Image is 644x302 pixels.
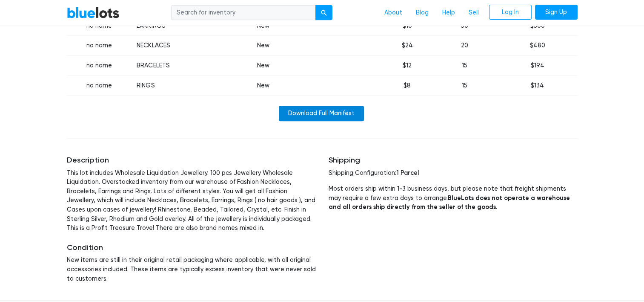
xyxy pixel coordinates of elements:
a: Log In [489,5,532,20]
td: 20 [432,36,498,56]
a: Download Full Manifest [279,106,364,121]
td: no name [67,36,132,56]
td: no name [67,75,132,96]
h5: Shipping [329,156,578,165]
a: Sign Up [535,5,578,20]
a: Sell [462,5,486,21]
a: About [378,5,409,21]
span: 1 Parcel [396,169,419,177]
td: $12 [383,56,432,76]
td: New [228,75,298,96]
td: $134 [498,75,578,96]
a: BlueLots [67,6,120,19]
td: $194 [498,56,578,76]
td: $24 [383,36,432,56]
p: Most orders ship within 1-3 business days, but please note that freight shipments may require a f... [329,184,578,212]
td: NECKLACES [132,36,228,56]
td: RINGS [132,75,228,96]
td: 15 [432,75,498,96]
td: New [228,36,298,56]
p: New items are still in their original retail packaging where applicable, with all original access... [67,256,316,283]
td: 15 [432,56,498,76]
td: $8 [383,75,432,96]
p: This lot includes Wholesale Liquidation Jewellery. 100 pcs Jewellery Wholesale Liquidation. Overs... [67,168,316,233]
a: Help [435,5,462,21]
td: $480 [498,36,578,56]
p: Shipping Configuration: [329,168,578,178]
td: no name [67,56,132,76]
h5: Condition [67,243,316,253]
td: BRACELETS [132,56,228,76]
strong: BlueLots does not operate a warehouse and all orders ship directly from the seller of the goods. [329,194,570,211]
td: New [228,56,298,76]
a: Blog [409,5,435,21]
input: Search for inventory [171,5,316,20]
h5: Description [67,156,316,165]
